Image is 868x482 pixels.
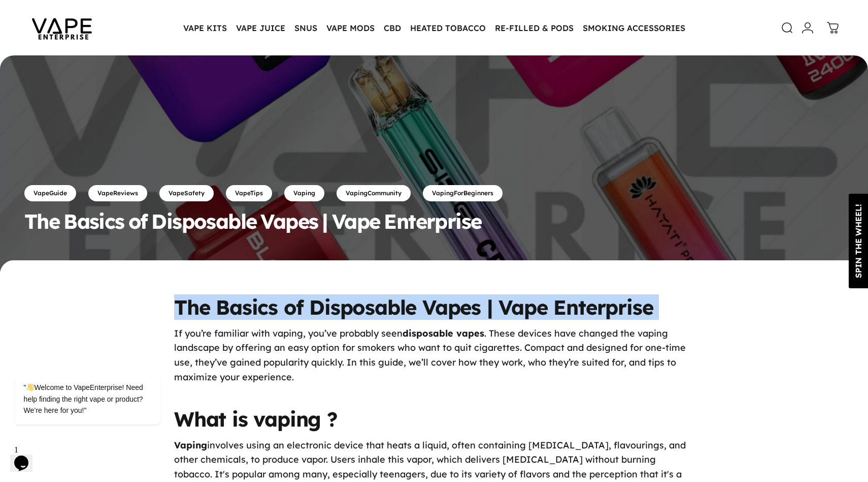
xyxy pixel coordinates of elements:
summary: SMOKING ACCESSORIES [578,17,690,39]
div: SPIN THE WHEEL! [849,204,868,278]
animate-element: Enterprise [384,211,481,231]
iframe: chat widget [10,441,43,472]
img: Vape Enterprise [16,4,108,52]
a: VapingCommunity [337,185,411,201]
a: VapeReviews [88,185,147,201]
strong: Vaping [174,439,207,451]
animate-element: Basics [63,211,124,231]
iframe: chat widget [10,282,193,436]
strong: disposable vapes [403,327,484,339]
a: VapeGuide [24,185,76,201]
a: VapeTips [226,185,272,201]
summary: CBD [379,17,406,39]
animate-element: The [24,211,59,231]
h1: The Basics of Disposable Vapes | Vape Enterprise [174,297,694,317]
nav: Primary [179,17,690,39]
a: Vaping [284,185,324,201]
p: If you’re familiar with vaping, you’ve probably seen . These devices have changed the vaping land... [174,326,694,400]
summary: RE-FILLED & PODS [490,17,578,39]
animate-element: Vapes [260,211,318,231]
summary: VAPE KITS [179,17,231,39]
a: VapingForBeginners [423,185,503,201]
a: VapeSafety [159,185,214,201]
animate-element: Disposable [151,211,256,231]
summary: HEATED TOBACCO [406,17,490,39]
animate-element: | [322,211,327,231]
animate-element: Vape [332,211,380,231]
h1: What is vaping ? [174,409,694,429]
summary: VAPE MODS [322,17,379,39]
animate-element: of [128,211,148,231]
summary: VAPE JUICE [231,17,290,39]
summary: SNUS [290,17,322,39]
a: 0 items [822,17,844,39]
